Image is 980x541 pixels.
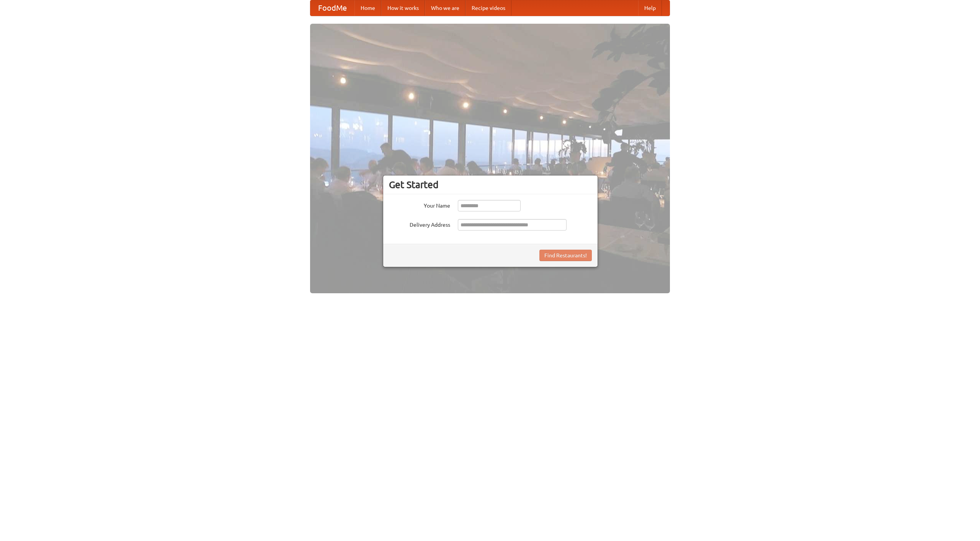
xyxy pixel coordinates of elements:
label: Your Name [389,200,450,210]
a: How it works [381,0,425,16]
a: Recipe videos [465,0,511,16]
a: Home [354,0,381,16]
button: Find Restaurants! [539,250,592,261]
a: Help [638,0,662,16]
label: Delivery Address [389,219,450,229]
h3: Get Started [389,179,592,190]
a: FoodMe [310,0,354,16]
a: Who we are [425,0,465,16]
